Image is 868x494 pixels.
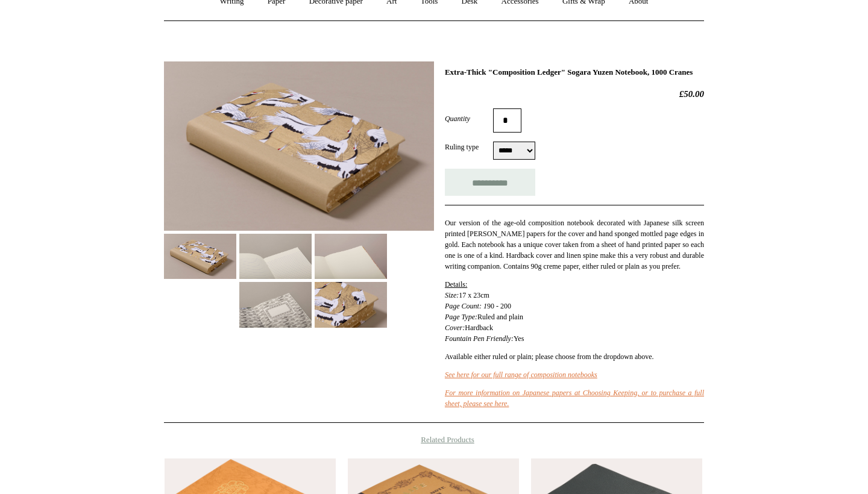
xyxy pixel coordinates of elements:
[445,142,493,152] label: Ruling type
[445,313,477,321] em: Page Type:
[445,351,704,362] p: Available either ruled or plain; please choose from the dropdown above.
[445,389,704,408] a: For more information on Japanese papers at Choosing Keeping, or to purchase a full sheet, please ...
[164,234,236,279] img: Extra-Thick "Composition Ledger" Sogara Yuzen Notebook, 1000 Cranes
[239,282,312,327] img: Extra-Thick "Composition Ledger" Sogara Yuzen Notebook, 1000 Cranes
[445,370,597,379] a: See here for our full range of composition notebooks
[445,217,704,272] p: Our version of the age-old composition notebook decorated with Japanese silk screen printed [PERS...
[487,302,511,310] span: 90 - 200
[164,61,434,231] img: Extra-Thick "Composition Ledger" Sogara Yuzen Notebook, 1000 Cranes
[514,334,524,343] span: Yes
[445,89,704,99] h2: £50.00
[445,279,704,344] p: 17 x 23cm
[133,435,735,445] h4: Related Products
[477,313,523,321] span: Ruled and plain
[315,234,387,279] img: Extra-Thick "Composition Ledger" Sogara Yuzen Notebook, 1000 Cranes
[445,113,493,124] label: Quantity
[445,280,467,289] span: Details:
[239,234,312,279] img: Extra-Thick "Composition Ledger" Sogara Yuzen Notebook, 1000 Cranes
[315,282,387,327] img: Extra-Thick "Composition Ledger" Sogara Yuzen Notebook, 1000 Cranes
[445,334,514,343] em: Fountain Pen Friendly:
[445,324,465,332] em: Cover:
[445,67,704,77] h1: Extra-Thick "Composition Ledger" Sogara Yuzen Notebook, 1000 Cranes
[445,302,487,310] em: Page Count: 1
[465,324,493,332] span: Hardback
[445,291,459,299] em: Size:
